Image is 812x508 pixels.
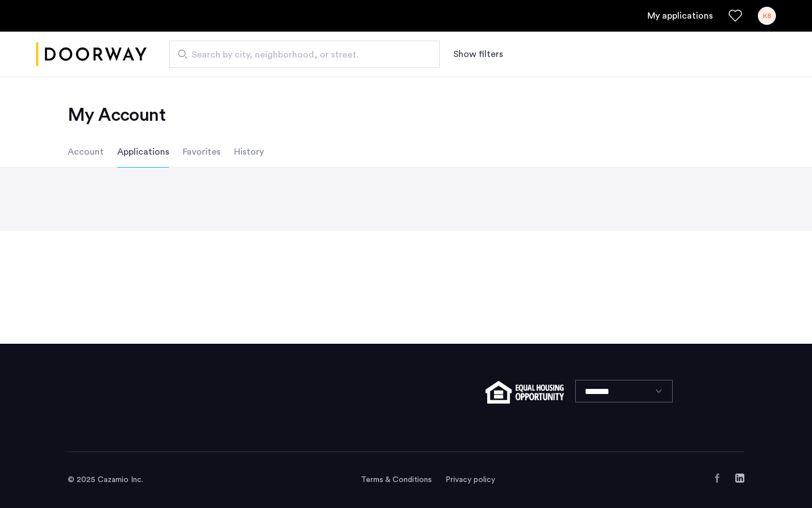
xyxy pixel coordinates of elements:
[445,474,495,485] a: Privacy policy
[486,381,564,404] img: equal-housing.png
[735,474,744,483] a: LinkedIn
[361,474,432,485] a: Terms and conditions
[68,476,143,484] span: © 2025 Cazamio Inc.
[117,136,169,168] li: Applications
[729,9,742,23] a: Favorites
[234,136,264,168] li: History
[713,474,722,483] a: Facebook
[36,33,147,76] img: logo
[169,41,440,68] input: Apartment Search
[575,380,673,402] select: Language select
[68,136,104,168] li: Account
[36,33,147,76] a: Cazamio logo
[758,7,776,25] div: KB
[647,9,713,23] a: My application
[192,48,408,62] span: Search by city, neighborhood, or street.
[453,47,503,61] button: Show or hide filters
[183,136,220,168] li: Favorites
[68,104,744,126] h2: My Account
